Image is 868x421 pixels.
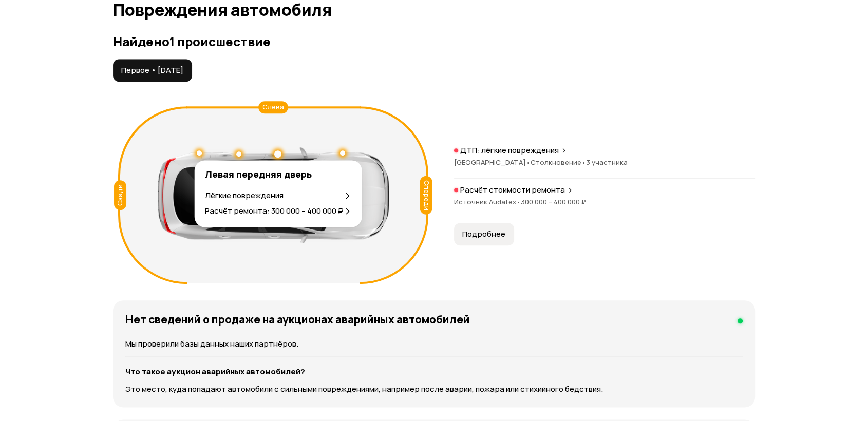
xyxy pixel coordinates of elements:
[586,158,628,167] span: 3 участника
[526,158,531,167] span: •
[454,223,514,245] button: Подробнее
[460,185,565,195] p: Расчёт стоимости ремонта
[420,176,432,215] div: Спереди
[121,65,183,75] span: Первое • [DATE]
[113,59,192,82] button: Первое • [DATE]
[125,313,470,326] h4: Нет сведений о продаже на аукционах аварийных автомобилей
[258,101,288,113] div: Слева
[113,1,755,19] h1: Повреждения автомобиля
[454,197,521,206] span: Источник Audatex
[581,158,586,167] span: •
[125,366,305,377] strong: Что такое аукцион аварийных автомобилей?
[205,205,344,217] p: Расчёт ремонта: 300 000 – 400 000 ₽
[531,158,586,167] span: Столкновение
[113,34,755,49] h3: Найдено 1 происшествие
[125,384,743,395] p: Это место, куда попадают автомобили с сильными повреждениями, например после аварии, пожара или с...
[454,158,531,167] span: [GEOGRAPHIC_DATA]
[460,145,559,156] p: ДТП: лёгкие повреждения
[516,197,521,206] span: •
[125,338,743,350] p: Мы проверили базы данных наших партнёров.
[521,197,586,206] span: 300 000 – 400 000 ₽
[205,190,284,201] p: Лёгкие повреждения
[462,229,505,239] span: Подробнее
[114,180,126,210] div: Сзади
[205,168,352,180] h4: Левая передняя дверь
